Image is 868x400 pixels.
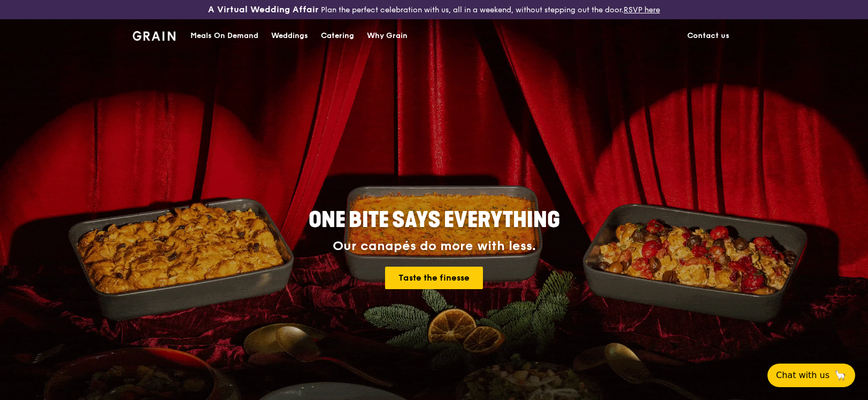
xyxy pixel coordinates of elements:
div: Weddings [271,20,308,52]
h3: A Virtual Wedding Affair [208,4,319,15]
div: Our canapés do more with less. [242,239,627,254]
a: Weddings [265,20,314,52]
a: GrainGrain [133,19,176,51]
a: RSVP here [624,5,660,14]
img: Grain [133,31,176,41]
a: Contact us [681,20,736,52]
a: Why Grain [360,20,414,52]
div: Meals On Demand [190,20,258,52]
span: Chat with us [776,369,829,382]
button: Chat with us🦙 [767,364,855,387]
div: Why Grain [367,20,408,52]
span: ONE BITE SAYS EVERYTHING [309,207,560,233]
div: Plan the perfect celebration with us, all in a weekend, without stepping out the door. [145,4,724,15]
div: Catering [321,20,354,52]
a: Catering [314,20,360,52]
span: 🦙 [834,369,847,382]
a: Taste the finesse [385,267,483,289]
